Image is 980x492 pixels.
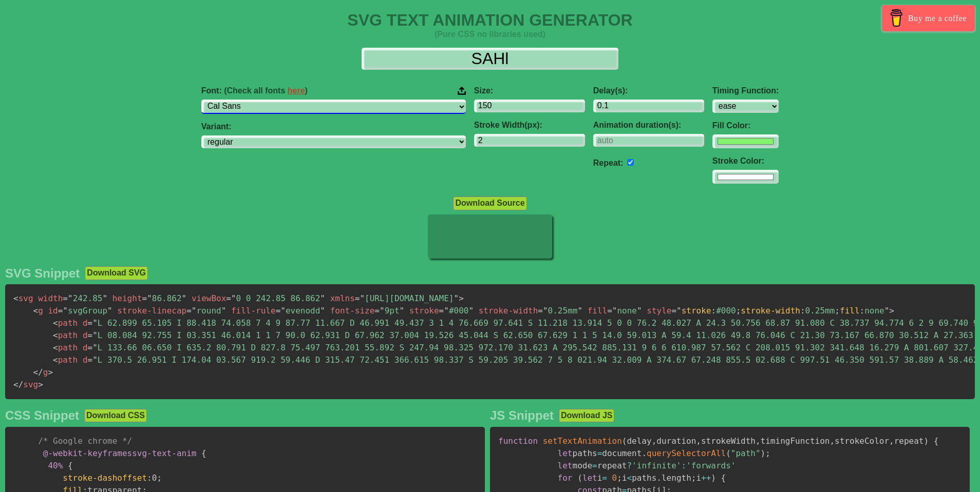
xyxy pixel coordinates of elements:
[835,306,840,316] span: ;
[231,306,276,316] span: fill-rule
[53,343,78,352] span: path
[593,100,704,112] input: 0.1s
[5,266,80,281] h2: SVG Snippet
[362,48,618,70] input: Input Text Here
[13,380,23,389] span: </
[330,293,355,303] span: xmlns
[627,461,632,470] span: ?
[68,293,73,303] span: "
[201,448,206,458] span: {
[400,306,405,316] span: "
[92,355,98,365] span: "
[107,306,112,316] span: "
[592,461,597,470] span: =
[88,343,93,352] span: =
[53,318,78,328] span: path
[474,100,585,112] input: 100
[88,355,93,365] span: =
[88,330,93,340] span: =
[201,86,308,95] span: Font:
[63,293,107,303] span: 242.85
[53,318,58,328] span: <
[58,306,112,316] span: svgGroup
[355,293,459,303] span: [URL][DOMAIN_NAME]
[602,473,607,483] span: =
[454,293,459,303] span: "
[221,306,227,316] span: "
[889,306,894,316] span: >
[439,306,444,316] span: =
[721,473,726,483] span: {
[458,86,466,95] img: Upload your font
[498,436,538,446] span: function
[157,473,162,483] span: ;
[830,436,835,446] span: ,
[53,355,58,365] span: <
[192,306,197,316] span: "
[63,473,147,483] span: stroke-dashoffset
[33,367,43,377] span: </
[612,306,617,316] span: "
[627,159,634,166] input: auto
[360,293,365,303] span: "
[691,473,696,483] span: ;
[908,9,967,27] span: Buy me a coffee
[92,318,98,328] span: "
[647,448,726,458] span: querySelectorAll
[444,306,449,316] span: "
[761,448,766,458] span: )
[543,436,622,446] span: setTextAnimation
[147,293,152,303] span: "
[490,408,554,423] h2: JS Snippet
[756,436,761,446] span: ,
[48,306,58,316] span: id
[934,436,939,446] span: {
[58,306,63,316] span: =
[593,86,704,95] label: Delay(s):
[85,266,148,280] button: Download SVG
[712,156,779,166] label: Stroke Color:
[38,436,132,446] span: /* Google chrome */
[276,306,325,316] span: evenodd
[43,448,197,458] span: svg-text-anim
[726,448,731,458] span: (
[92,330,98,340] span: "
[627,436,924,446] span: delay duration strokeWidth timingFunction strokeColor repeat
[593,134,704,147] input: auto
[558,473,573,483] span: for
[696,436,701,446] span: ,
[53,355,78,365] span: path
[459,293,464,303] span: >
[924,436,929,446] span: )
[33,367,48,377] span: g
[647,306,671,316] span: style
[559,409,614,422] button: Download JS
[38,380,43,389] span: >
[13,293,33,303] span: svg
[201,122,466,131] label: Variant:
[83,343,88,352] span: d
[682,306,884,316] span: #000 0.25mm none
[224,86,308,95] span: (Check all fonts )
[320,293,325,303] span: "
[882,5,975,31] a: Buy me a coffee
[558,448,573,458] span: let
[147,473,152,483] span: :
[622,436,627,446] span: (
[53,330,78,340] span: path
[63,306,68,316] span: "
[226,293,325,303] span: 0 0 242.85 86.862
[53,330,58,340] span: <
[468,306,474,316] span: "
[736,306,741,316] span: ;
[83,330,88,340] span: d
[186,306,226,316] span: round
[5,408,79,423] h2: CSS Snippet
[860,306,865,316] span: :
[593,159,624,167] label: Repeat:
[711,473,716,483] span: )
[558,461,573,470] span: let
[577,473,582,483] span: (
[83,355,88,365] span: d
[92,343,98,352] span: "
